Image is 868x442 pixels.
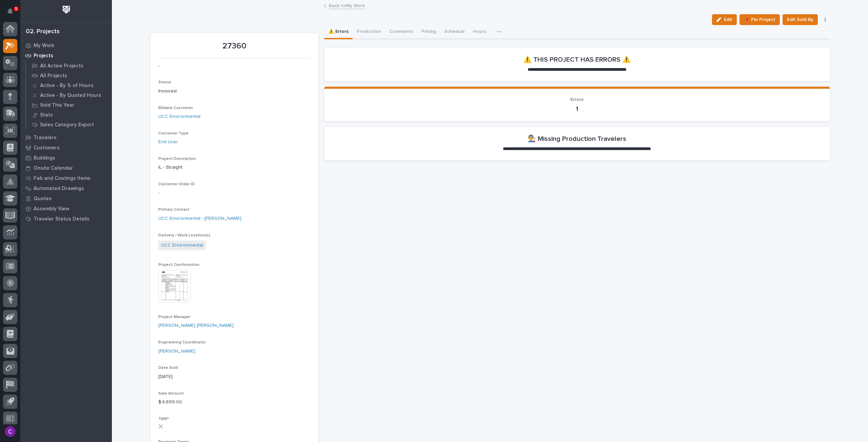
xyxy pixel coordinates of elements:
span: Project Manager [158,315,191,319]
p: Stats [40,112,53,118]
a: Assembly View [20,204,112,214]
p: Automated Drawings [34,186,84,192]
p: Active - By Quoted Hours [40,92,101,99]
p: Fab and Coatings Items [34,175,91,182]
a: [PERSON_NAME] [PERSON_NAME] [158,322,234,329]
p: Customers [34,145,60,151]
button: Hours [469,25,490,39]
a: Sold This Year [26,100,112,110]
h2: 👨‍🏭 Missing Production Travelers [528,135,626,143]
a: All Active Projects [26,61,112,70]
button: Pricing [417,25,440,39]
a: Quotes [20,193,112,204]
p: 5 [15,6,17,11]
p: Assembly View [34,206,69,212]
a: UCC Environmental [161,242,203,249]
span: T&M? [158,417,169,421]
span: Billable Customer [158,106,193,110]
p: Sold This Year [40,102,74,108]
p: Quotes [34,196,52,202]
a: Buildings [20,153,112,163]
p: Onsite Calendar [34,165,73,171]
a: Automated Drawings [20,183,112,193]
a: Fab and Coatings Items [20,173,112,183]
p: My Work [34,43,54,49]
a: Sales Category Export [26,120,112,129]
button: Schedule [440,25,469,39]
a: Back toMy Work [329,1,365,9]
span: Edit Sold By [787,16,813,24]
p: [DATE] [158,373,311,380]
span: Status [158,80,171,84]
a: My Work [20,40,112,50]
p: Projects [34,53,53,59]
div: Notifications5 [8,8,17,19]
a: Travelers [20,132,112,143]
span: Errors [570,97,584,102]
span: Delivery / Work Location(s) [158,233,210,237]
button: Notifications [3,4,17,18]
p: All Active Projects [40,63,83,69]
p: 27360 [158,41,311,51]
span: Project Confirmation [158,263,199,267]
span: Edit [724,17,732,23]
span: Engineering Coordinator [158,340,206,344]
h2: ⚠️ THIS PROJECT HAS ERRORS ⚠️ [523,56,631,64]
button: ⚠️ Errors [324,25,353,39]
p: All Projects [40,73,67,79]
a: All Projects [26,71,112,80]
span: Date Sold [158,366,178,370]
p: Sales Category Export [40,122,94,128]
button: 📌 Pin Project [739,14,780,25]
a: End User [158,139,178,146]
a: UCC Environmental - [PERSON_NAME] [158,215,241,222]
a: UCC Environmental [158,113,200,120]
button: Comments [385,25,417,39]
a: Stats [26,110,112,120]
p: 1 [332,105,822,113]
p: Buildings [34,155,55,161]
a: Projects [20,50,112,61]
span: Project Description [158,157,196,161]
a: Traveler Status Details [20,214,112,224]
p: - [158,62,311,69]
p: Traveler Status Details [34,216,90,222]
button: users-avatar [3,424,17,439]
span: Customer Type [158,131,189,135]
span: Customer Order ID [158,182,195,186]
div: 02. Projects [26,28,60,36]
img: Workspace Logo [60,3,73,16]
p: Active - By % of Hours [40,83,94,89]
a: Onsite Calendar [20,163,112,173]
a: Active - By % of Hours [26,81,112,90]
span: 📌 Pin Project [744,16,775,24]
a: [PERSON_NAME] [158,348,195,355]
span: Sale Amount [158,392,184,396]
p: $ 4,699.00 [158,399,311,406]
p: - [158,190,311,197]
button: Edit [712,14,737,25]
button: Edit Sold By [783,14,818,25]
a: Active - By Quoted Hours [26,90,112,100]
span: Primary Contact [158,208,190,212]
button: Production [353,25,385,39]
p: Travelers [34,135,57,141]
p: Invoiced [158,88,311,95]
a: Customers [20,143,112,153]
p: IL - Straight [158,164,311,171]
